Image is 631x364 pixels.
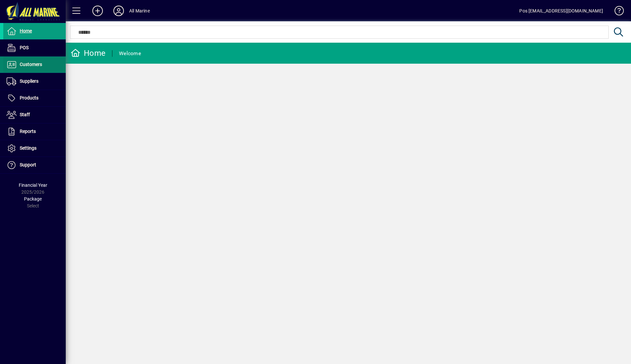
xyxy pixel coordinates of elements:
[3,40,66,56] a: POS
[20,95,38,100] span: Products
[3,73,66,90] a: Suppliers
[20,28,32,33] span: Home
[3,123,66,140] a: Reports
[3,56,66,73] a: Customers
[108,5,129,17] button: Profile
[129,6,150,16] div: All Marine
[119,48,141,59] div: Welcome
[3,107,66,123] a: Staff
[20,62,42,67] span: Customers
[20,162,36,167] span: Support
[87,5,108,17] button: Add
[3,90,66,106] a: Products
[20,145,36,151] span: Settings
[24,196,42,202] span: Package
[3,140,66,157] a: Settings
[19,182,47,188] span: Financial Year
[20,129,36,134] span: Reports
[519,6,603,16] div: Pos [EMAIL_ADDRESS][DOMAIN_NAME]
[71,48,105,58] div: Home
[3,157,66,173] a: Support
[610,1,623,23] a: Knowledge Base
[20,78,38,84] span: Suppliers
[20,112,30,117] span: Staff
[20,45,29,50] span: POS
